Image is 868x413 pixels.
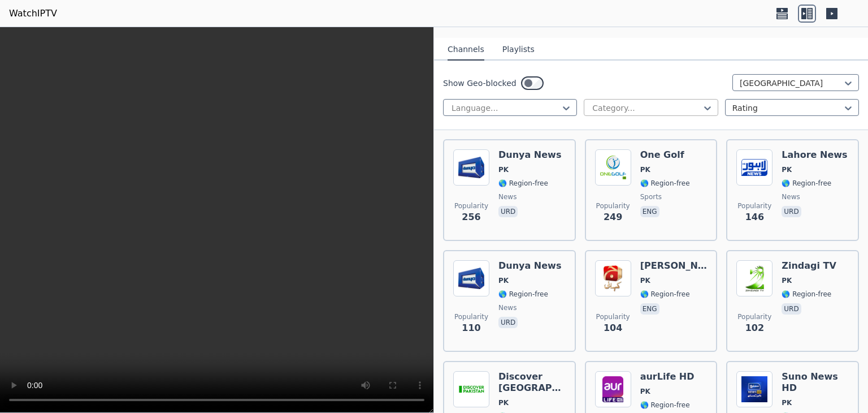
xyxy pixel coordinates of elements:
[454,201,488,210] span: Popularity
[640,179,690,188] span: 🌎 Region-free
[498,371,566,394] h6: Discover [GEOGRAPHIC_DATA]
[640,260,708,272] h6: [PERSON_NAME]
[782,260,836,272] h6: Zindagi TV
[782,165,792,174] span: PK
[498,192,517,201] span: news
[640,401,690,410] span: 🌎 Region-free
[595,149,631,186] img: One Golf
[498,206,518,217] p: urd
[498,260,561,272] h6: Dunya News
[462,210,480,224] span: 256
[737,312,771,321] span: Popularity
[737,201,771,210] span: Popularity
[443,78,517,89] label: Show Geo-blocked
[453,149,489,186] img: Dunya News
[595,371,631,407] img: aurLife HD
[640,387,650,396] span: PK
[782,192,800,201] span: news
[453,371,489,407] img: Discover Pakistan
[498,398,509,407] span: PK
[498,149,561,161] h6: Dunya News
[640,276,650,285] span: PK
[782,371,849,394] h6: Suno News HD
[736,371,772,407] img: Suno News HD
[782,206,801,217] p: urd
[745,210,764,224] span: 146
[9,7,57,20] a: WatchIPTV
[595,260,631,296] img: Geo Kahani
[782,398,792,407] span: PK
[498,179,548,188] span: 🌎 Region-free
[498,290,548,299] span: 🌎 Region-free
[604,210,622,224] span: 249
[640,371,695,382] h6: aurLife HD
[596,312,630,321] span: Popularity
[640,206,659,217] p: eng
[604,321,622,335] span: 104
[736,260,772,296] img: Zindagi TV
[782,179,831,188] span: 🌎 Region-free
[640,149,690,161] h6: One Golf
[782,276,792,285] span: PK
[640,192,662,201] span: sports
[736,149,772,186] img: Lahore News
[498,165,509,174] span: PK
[640,290,690,299] span: 🌎 Region-free
[462,321,480,335] span: 110
[745,321,764,335] span: 102
[782,149,847,161] h6: Lahore News
[782,290,831,299] span: 🌎 Region-free
[640,165,650,174] span: PK
[502,39,535,61] button: Playlists
[498,317,518,328] p: urd
[498,303,517,312] span: news
[448,39,484,61] button: Channels
[782,303,801,315] p: urd
[454,312,488,321] span: Popularity
[453,260,489,296] img: Dunya News
[498,276,509,285] span: PK
[640,303,659,315] p: eng
[596,201,630,210] span: Popularity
